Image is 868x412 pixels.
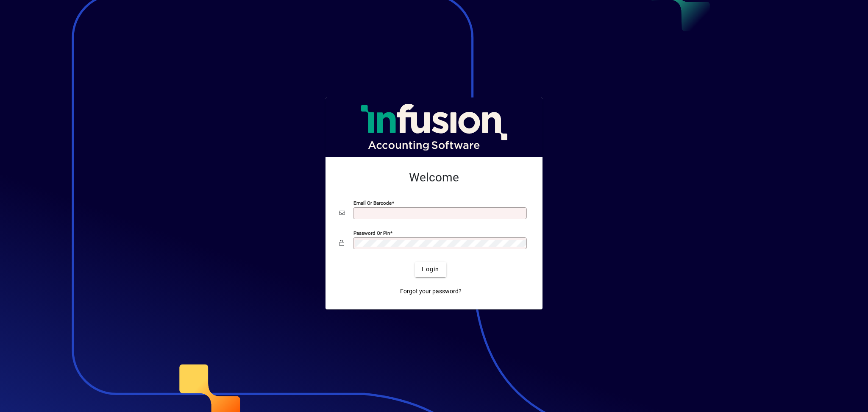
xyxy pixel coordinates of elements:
[415,262,446,277] button: Login
[422,265,439,274] span: Login
[339,170,529,185] h2: Welcome
[353,230,390,236] mat-label: Password or Pin
[400,287,462,296] span: Forgot your password?
[397,284,465,299] a: Forgot your password?
[353,200,392,206] mat-label: Email or Barcode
